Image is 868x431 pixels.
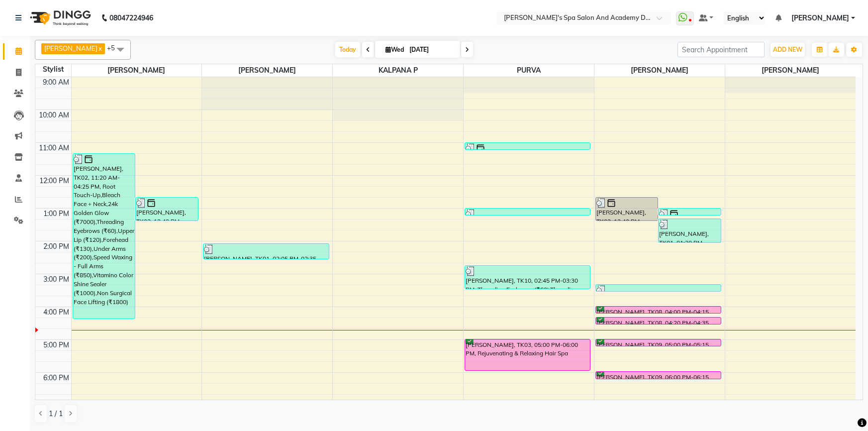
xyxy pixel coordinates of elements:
div: [PERSON_NAME], TK08, 04:00 PM-04:15 PM, Hair Wash [596,307,721,313]
div: [PERSON_NAME], TK02, 12:40 PM-01:25 PM, Root Touch-Up [596,198,658,220]
div: Stylist [35,64,71,75]
a: x [97,44,102,52]
div: 4:00 PM [41,307,71,318]
span: PURVA [464,64,594,77]
div: 9:00 AM [41,77,71,88]
span: Wed [383,46,406,53]
span: [PERSON_NAME] [72,64,202,77]
div: 12:00 PM [37,176,71,186]
div: 6:00 PM [41,373,71,383]
span: +5 [107,44,122,52]
span: [PERSON_NAME] [725,64,856,77]
div: [PERSON_NAME], TK05, 01:00 PM-01:15 PM, Kids Hair Cut Up To 10 Yrs [659,209,721,215]
span: [PERSON_NAME] [791,13,849,23]
span: KALPANA P [333,64,463,77]
span: Today [335,42,360,57]
div: 1:00 PM [41,209,71,219]
div: Gayatri Kabdule, TK06, 01:00 PM-01:15 PM, Hair Wash W Blast Blow Dry [465,209,590,215]
div: [PERSON_NAME], TK08, 04:20 PM-04:35 PM, Hair Cut [596,318,721,324]
div: [PERSON_NAME], TK02, 12:40 PM-01:25 PM, Root Touch-Up [136,198,198,220]
button: ADD NEW [771,43,805,57]
div: 3:00 PM [41,274,71,285]
span: 1 / 1 [49,409,63,419]
div: [PERSON_NAME], TK01, 01:20 PM-02:05 PM, Root Touch-Up [659,219,721,242]
div: 10:00 AM [37,110,71,120]
img: logo [25,4,94,32]
span: [PERSON_NAME] [44,44,97,52]
span: [PERSON_NAME] [202,64,332,77]
span: [PERSON_NAME] [594,64,725,77]
div: [PERSON_NAME], TK10, 02:45 PM-03:30 PM, Threading Eyebrows (₹60),Threading Upper Lip (₹55),Thread... [465,266,590,289]
div: [PERSON_NAME], TK01, 02:05 PM-02:35 PM, Threading Eyebrows (₹60),Upper Lip (₹120) [203,244,328,259]
input: Search Appointment [677,42,765,57]
div: 11:00 AM [37,143,71,153]
div: 2:00 PM [41,241,71,252]
div: [PERSON_NAME], TK03, 05:00 PM-06:00 PM, Rejuvenating & Relaxing Hair Spa [465,339,590,370]
div: [PERSON_NAME], TK09, 05:00 PM-05:15 PM, Hair Cut [596,339,721,346]
div: [PERSON_NAME], TK07, 03:20 PM-03:35 PM, Hair Cut [596,285,721,291]
div: [PERSON_NAME], TK04, 11:00 AM-11:15 AM, Threading Eyebrows [465,143,590,149]
input: 2025-09-03 [406,42,456,57]
div: 5:00 PM [41,340,71,350]
div: [PERSON_NAME], TK02, 11:20 AM-04:25 PM, Root Touch-Up,Bleach Face + Neck,24k Golden Glow (₹7000),... [73,154,135,319]
span: ADD NEW [773,46,802,53]
div: [PERSON_NAME], TK09, 06:00 PM-06:15 PM, Hair Cut [596,372,721,379]
b: 08047224946 [109,4,153,32]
